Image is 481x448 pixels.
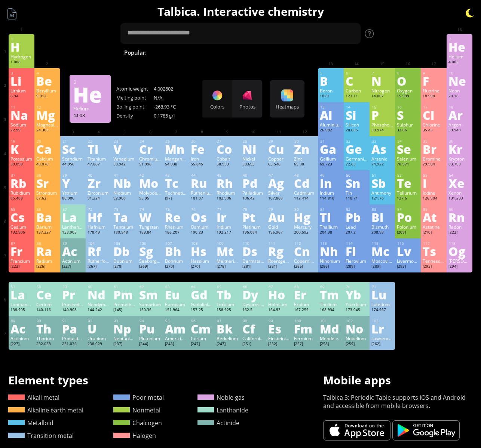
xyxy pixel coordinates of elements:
[423,139,445,144] div: 35
[116,76,191,83] div: Noble Gas
[113,196,135,202] div: 92.906
[113,156,135,162] div: Vanadium
[36,109,58,121] div: Mg
[320,139,342,144] div: 31
[139,196,161,202] div: 95.95
[268,211,290,223] div: Au
[397,109,419,121] div: S
[37,71,58,76] div: 4
[268,196,290,202] div: 107.868
[372,71,393,76] div: 7
[320,75,342,87] div: B
[371,94,393,100] div: 14.007
[448,60,471,65] div: 4.003
[10,230,33,236] div: 132.905
[36,190,58,196] div: Strontium
[113,406,160,414] a: Nonmetal
[294,162,316,168] div: 65.38
[113,419,162,427] a: Chalcogen
[8,406,83,414] a: Alkaline earth metal
[423,224,445,230] div: Astatine
[448,128,471,134] div: 39.948
[165,162,187,168] div: 54.938
[397,139,419,144] div: 34
[268,156,290,162] div: Copper
[346,71,368,76] div: 6
[217,162,239,168] div: 58.933
[232,103,262,110] div: Photos
[10,54,33,60] div: Hydrogen
[10,211,33,223] div: Cs
[165,173,187,178] div: 43
[320,94,342,100] div: 10.81
[346,177,368,189] div: Sn
[10,156,33,162] div: Potassium
[191,190,213,196] div: Ruthenium
[320,177,342,189] div: In
[294,173,316,178] div: 48
[242,196,264,202] div: 106.42
[346,105,368,110] div: 14
[423,162,445,168] div: 79.904
[36,75,58,87] div: Be
[346,156,368,162] div: Germanium
[320,162,342,168] div: 69.723
[36,128,58,134] div: 24.305
[346,224,368,230] div: Lead
[269,173,290,178] div: 47
[116,85,154,92] div: Atomic weight
[448,177,471,189] div: Xe
[62,224,84,230] div: Lanthanum
[191,224,213,230] div: Osmium
[371,128,393,134] div: 30.974
[154,112,191,119] div: 0.1785 g/l
[62,177,84,189] div: Y
[243,207,264,212] div: 78
[11,173,33,178] div: 37
[448,196,471,202] div: 131.293
[114,139,135,144] div: 23
[320,196,342,202] div: 114.818
[448,156,471,162] div: Krypton
[88,139,110,144] div: 22
[197,406,248,414] a: Lanthanide
[268,143,290,155] div: Cu
[423,75,445,87] div: F
[11,105,33,110] div: 11
[165,156,187,162] div: Manganese
[10,162,33,168] div: 39.098
[74,79,107,85] div: 2
[423,88,445,94] div: Fluorine
[139,162,161,168] div: 51.996
[88,177,110,189] div: Zr
[139,211,161,223] div: W
[294,211,316,223] div: Hg
[88,190,110,196] div: Zirconium
[320,105,342,110] div: 13
[36,196,58,202] div: 87.62
[397,105,419,110] div: 16
[10,128,33,134] div: 22.99
[397,196,419,202] div: 127.6
[397,211,419,223] div: Po
[217,177,239,189] div: Rh
[320,190,342,196] div: Indium
[140,173,161,178] div: 42
[191,196,213,202] div: 101.07
[10,177,33,189] div: Rb
[62,190,84,196] div: Yttrium
[242,190,264,196] div: Palladium
[88,196,110,202] div: 91.224
[37,105,58,110] div: 12
[62,162,84,168] div: 44.956
[10,143,33,155] div: K
[62,196,84,202] div: 88.906
[397,88,419,94] div: Oxygen
[423,122,445,128] div: Chlorine
[116,103,154,110] div: Boiling point
[371,156,393,162] div: Arsenic
[294,139,316,144] div: 30
[217,211,239,223] div: Ir
[139,177,161,189] div: Mo
[116,112,154,119] div: Density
